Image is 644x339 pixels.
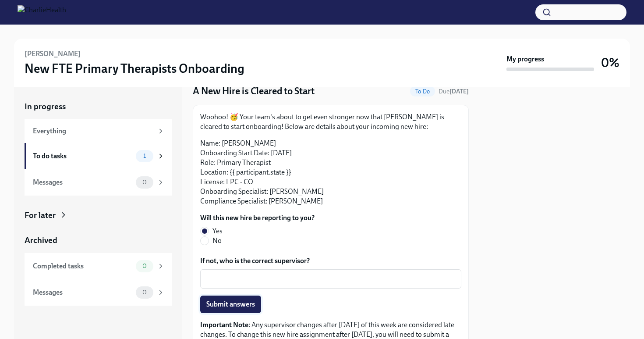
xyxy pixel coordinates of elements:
span: Yes [212,226,223,236]
span: 0 [137,289,152,296]
div: For later [25,210,56,221]
span: No [212,236,222,246]
a: Everything [25,119,172,143]
a: Completed tasks0 [25,253,172,279]
p: Woohoo! 🥳 Your team's about to get even stronger now that [PERSON_NAME] is cleared to start onboa... [200,112,461,132]
label: Will this new hire be reporting to you? [200,213,315,223]
a: Messages0 [25,169,172,196]
div: Completed tasks [33,261,132,271]
h6: [PERSON_NAME] [25,49,81,59]
button: Submit answers [200,296,261,313]
span: Submit answers [206,300,255,309]
strong: My progress [506,54,544,64]
span: 0 [137,263,152,269]
a: Archived [25,235,172,246]
div: Messages [33,288,132,297]
a: To do tasks1 [25,143,172,169]
span: To Do [410,88,435,95]
span: 0 [137,179,152,186]
img: CharlieHealth [18,5,66,19]
h4: A New Hire is Cleared to Start [193,85,315,98]
div: Everything [33,126,153,136]
span: Due [439,88,469,95]
p: Name: [PERSON_NAME] Onboarding Start Date: [DATE] Role: Primary Therapist Location: {{ participan... [200,139,461,206]
span: 1 [138,153,151,159]
label: If not, who is the correct supervisor? [200,256,461,266]
h3: 0% [601,55,619,71]
h3: New FTE Primary Therapists Onboarding [25,61,244,76]
div: To do tasks [33,151,132,161]
strong: Important Note [200,321,248,329]
div: Messages [33,178,132,187]
a: In progress [25,101,172,112]
a: For later [25,210,172,221]
a: Messages0 [25,279,172,306]
strong: [DATE] [449,88,469,95]
span: August 9th, 2025 07:00 [439,87,469,96]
